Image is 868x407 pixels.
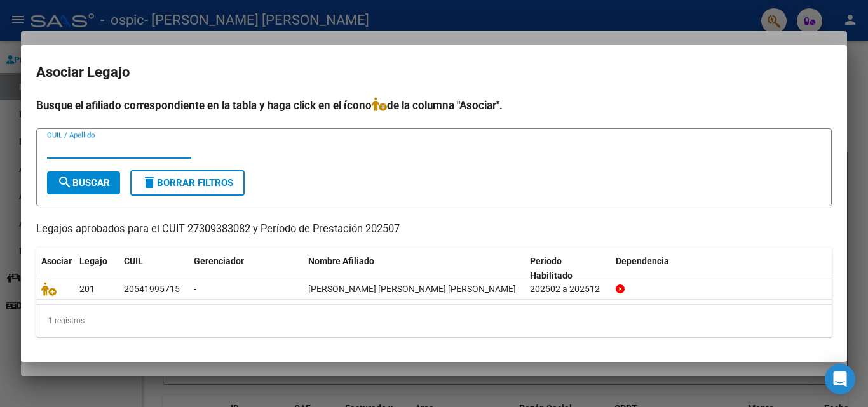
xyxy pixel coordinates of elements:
span: 201 [79,284,95,294]
div: 1 registros [36,305,832,337]
span: - [194,284,196,294]
span: Legajo [79,256,107,266]
span: Asociar [41,256,72,266]
datatable-header-cell: Asociar [36,248,74,290]
datatable-header-cell: Nombre Afiliado [303,248,525,290]
datatable-header-cell: CUIL [119,248,189,290]
span: Buscar [57,177,110,189]
mat-icon: delete [142,175,157,190]
span: Gerenciador [194,256,244,266]
p: Legajos aprobados para el CUIT 27309383082 y Período de Prestación 202507 [36,222,832,237]
mat-icon: search [57,175,72,190]
span: Nombre Afiliado [308,256,374,266]
span: Dependencia [616,256,669,266]
div: 202502 a 202512 [530,282,606,297]
datatable-header-cell: Legajo [74,248,119,290]
datatable-header-cell: Periodo Habilitado [525,248,611,290]
span: Periodo Habilitado [530,256,573,281]
div: Open Intercom Messenger [825,364,855,394]
button: Buscar [47,171,120,194]
button: Borrar Filtros [130,170,245,196]
datatable-header-cell: Gerenciador [189,248,303,290]
h2: Asociar Legajo [36,60,832,84]
h4: Busque el afiliado correspondiente en la tabla y haga click en el ícono de la columna "Asociar". [36,97,832,114]
datatable-header-cell: Dependencia [611,248,832,290]
span: CUIL [124,256,143,266]
div: 20541995715 [124,282,180,297]
span: CABRERA PACSI SANTINO DARIO [308,284,516,294]
span: Borrar Filtros [142,177,233,189]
